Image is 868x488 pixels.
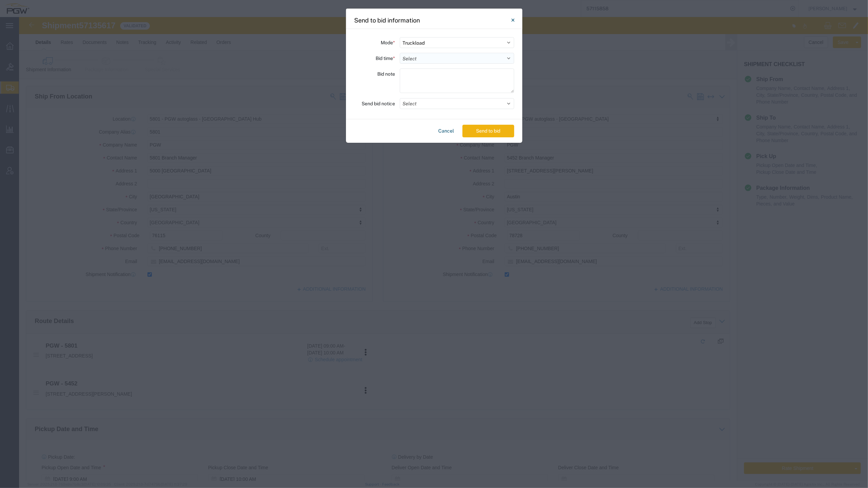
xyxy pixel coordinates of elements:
[506,13,520,27] button: Close
[381,37,395,48] label: Mode
[400,98,514,109] button: Select
[362,98,395,109] label: Send bid notice
[462,125,514,137] button: Send to bid
[376,53,395,64] label: Bid time
[354,16,420,25] h4: Send to bid information
[436,125,457,137] button: Cancel
[377,68,395,79] label: Bid note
